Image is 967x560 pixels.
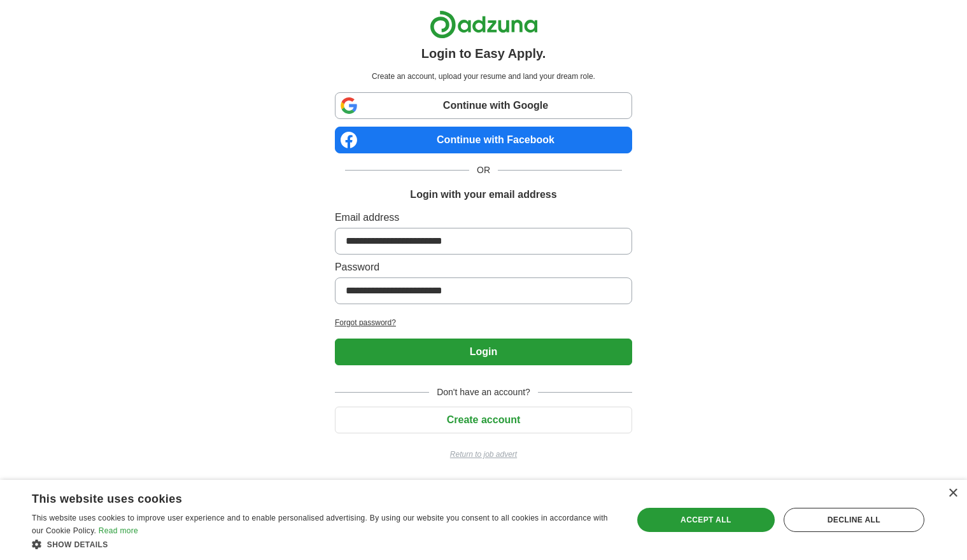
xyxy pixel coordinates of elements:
[335,260,632,275] label: Password
[948,489,957,498] div: Close
[335,127,632,153] a: Continue with Facebook
[32,487,583,507] div: This website uses cookies
[335,339,632,365] button: Login
[47,540,108,549] span: Show details
[784,508,924,532] div: Decline all
[335,449,632,460] a: Return to job advert
[410,187,556,202] h1: Login with your email address
[32,538,615,550] div: Show details
[429,386,538,399] span: Don't have an account?
[430,10,538,39] img: Adzuna logo
[469,164,498,177] span: OR
[335,92,632,119] a: Continue with Google
[637,508,775,532] div: Accept all
[337,71,630,82] p: Create an account, upload your resume and land your dream role.
[335,407,632,433] button: Create account
[32,514,608,535] span: This website uses cookies to improve user experience and to enable personalised advertising. By u...
[335,414,632,425] a: Create account
[421,44,546,63] h1: Login to Easy Apply.
[335,317,632,328] a: Forgot password?
[335,210,632,225] label: Email address
[99,526,138,535] a: Read more, opens a new window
